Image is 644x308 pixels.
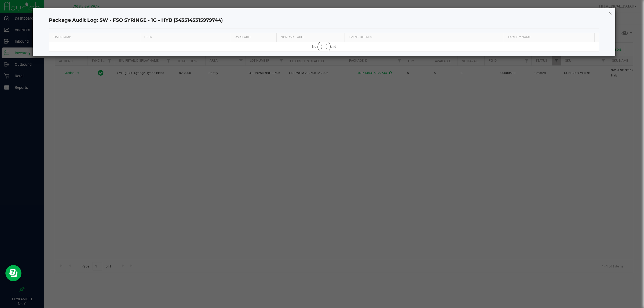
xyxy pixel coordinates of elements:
[49,17,599,24] h4: Package Audit Log: SW - FSO SYRINGE - 1G - HYB (3435145315979744)
[231,33,276,42] th: AVAILABLE
[504,33,595,42] th: Facility Name
[49,33,140,42] th: TIMESTAMP
[140,33,231,42] th: USER
[5,265,21,281] iframe: Resource center
[276,33,345,42] th: NON AVAILABLE
[345,33,504,42] th: EVENT DETAILS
